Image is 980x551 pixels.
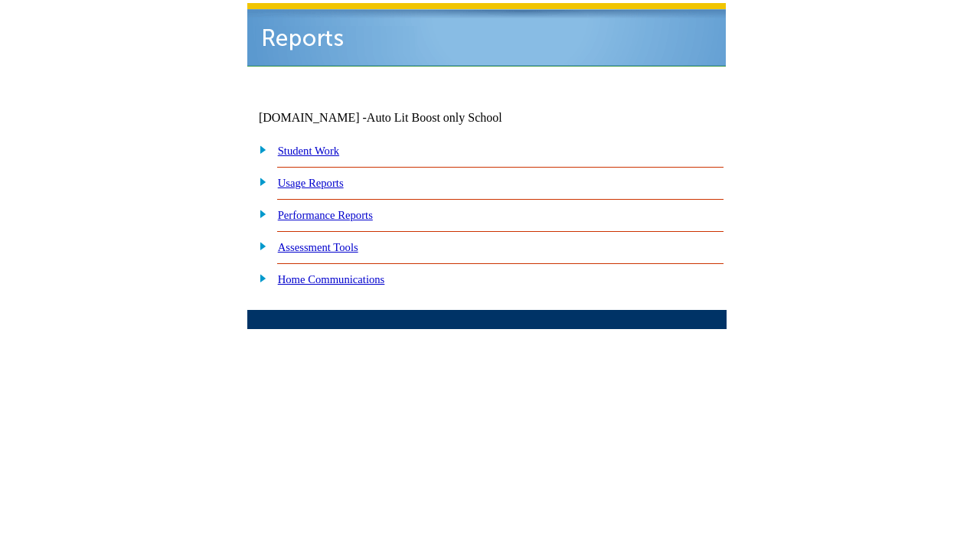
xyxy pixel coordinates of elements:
td: [DOMAIN_NAME] - [259,111,541,125]
a: Student Work [278,145,339,157]
img: plus.gif [251,207,267,220]
a: Assessment Tools [278,241,358,253]
a: Usage Reports [278,177,344,189]
nobr: Auto Lit Boost only School [367,111,502,124]
img: plus.gif [251,174,267,188]
img: plus.gif [251,142,267,156]
img: header [247,3,726,67]
a: Performance Reports [278,209,373,221]
a: Home Communications [278,273,385,285]
img: plus.gif [251,239,267,253]
img: plus.gif [251,271,267,285]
